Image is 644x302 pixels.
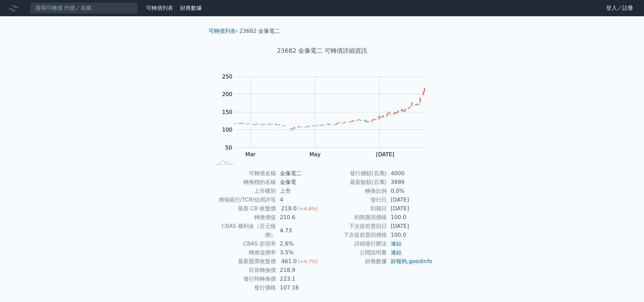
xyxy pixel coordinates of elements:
[276,266,322,275] td: 218.9
[322,248,387,257] td: 公開說明書
[387,195,433,204] td: [DATE]
[280,204,298,213] div: 218.0
[225,144,232,151] tspan: 50
[211,257,276,266] td: 最新股票收盤價
[211,239,276,248] td: CBAS 折現率
[298,259,318,264] span: (+4.7%)
[222,73,233,80] tspan: 250
[211,169,276,178] td: 可轉債名稱
[203,46,441,55] h1: 23682 金像電二 可轉債詳細資訊
[322,187,387,195] td: 轉換比例
[387,187,433,195] td: 0.0%
[387,204,433,213] td: [DATE]
[276,195,322,204] td: 4
[391,249,402,256] a: 連結
[601,3,639,14] a: 登入／註冊
[276,239,322,248] td: 2.6%
[211,213,276,222] td: 轉換價值
[211,204,276,213] td: 最新 CB 收盤價
[276,169,322,178] td: 金像電二
[322,195,387,204] td: 發行日
[280,257,298,266] div: 461.0
[211,178,276,187] td: 轉換標的名稱
[322,257,387,266] td: 財務數據
[211,222,276,239] td: CBAS 權利金（百元報價）
[211,266,276,275] td: 目前轉換價
[235,88,425,130] g: Series
[391,258,407,264] a: 財報狗
[387,222,433,231] td: [DATE]
[309,151,320,158] tspan: May
[245,151,256,158] tspan: Mar
[211,195,276,204] td: 擔保銀行/TCRI信用評等
[387,257,433,266] td: ,
[391,240,402,247] a: 連結
[276,248,322,257] td: 3.5%
[322,178,387,187] td: 最新餘額(百萬)
[211,283,276,292] td: 發行價格
[211,187,276,195] td: 上市櫃別
[222,126,233,133] tspan: 100
[222,91,233,97] tspan: 200
[30,2,138,14] input: 搜尋可轉債 代號／名稱
[387,178,433,187] td: 3999
[276,275,322,283] td: 223.1
[209,27,238,35] li: ›
[239,27,280,35] li: 23682 金像電二
[211,248,276,257] td: 轉換溢價率
[322,222,387,231] td: 下次提前賣回日
[180,5,202,11] a: 財務數據
[276,178,322,187] td: 金像電
[276,222,322,239] td: 4.73
[322,231,387,239] td: 下次提前賣回價格
[322,239,387,248] td: 詳細發行辦法
[222,109,233,115] tspan: 150
[276,213,322,222] td: 210.6
[387,213,433,222] td: 100.0
[298,206,318,211] span: (+4.8%)
[322,204,387,213] td: 到期日
[211,275,276,283] td: 發行時轉換價
[146,5,173,11] a: 可轉債列表
[409,258,432,264] a: goodinfo
[387,231,433,239] td: 100.0
[219,73,435,171] g: Chart
[387,169,433,178] td: 4000
[276,283,322,292] td: 107.16
[322,213,387,222] td: 到期賣回價格
[376,151,394,158] tspan: [DATE]
[209,28,236,34] a: 可轉債列表
[276,187,322,195] td: 上市
[322,169,387,178] td: 發行總額(百萬)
